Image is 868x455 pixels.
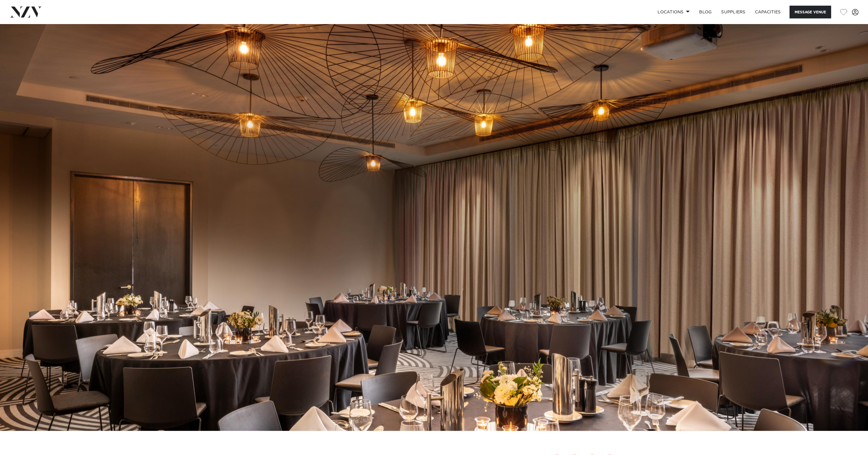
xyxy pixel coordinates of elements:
[653,6,694,18] a: Locations
[10,7,42,17] img: nzv-logo.png
[716,6,750,18] a: SUPPLIERS
[750,6,786,18] a: Capacities
[694,6,716,18] a: BLOG
[790,6,831,18] button: Message Venue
